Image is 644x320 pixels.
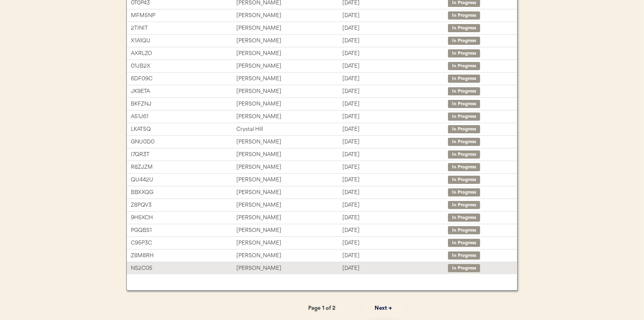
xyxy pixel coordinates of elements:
div: [PERSON_NAME] [236,264,342,273]
div: I7QR3T [131,150,236,159]
div: [PERSON_NAME] [236,11,342,20]
div: [DATE] [342,49,448,58]
div: QU442U [131,175,236,185]
div: R8ZJZM [131,163,236,172]
div: [PERSON_NAME] [236,201,342,210]
div: [DATE] [342,238,448,248]
div: [DATE] [342,188,448,197]
div: [PERSON_NAME] [236,150,342,159]
div: [PERSON_NAME] [236,49,342,58]
div: [PERSON_NAME] [236,213,342,223]
div: Page 1 of 2 [281,304,363,313]
div: 9H5XCH [131,213,236,223]
div: [DATE] [342,24,448,33]
div: [DATE] [342,87,448,96]
div: [DATE] [342,62,448,71]
div: [DATE] [342,36,448,46]
div: C95P3C [131,238,236,248]
div: [DATE] [342,74,448,84]
div: [PERSON_NAME] [236,36,342,46]
div: [PERSON_NAME] [236,24,342,33]
div: [PERSON_NAME] [236,163,342,172]
div: MFM5NP [131,11,236,20]
div: [PERSON_NAME] [236,188,342,197]
div: [DATE] [342,201,448,210]
div: LKATSQ [131,125,236,134]
div: [DATE] [342,137,448,147]
div: PGQBS1 [131,226,236,235]
div: [DATE] [342,11,448,20]
div: [DATE] [342,213,448,223]
div: [PERSON_NAME] [236,87,342,96]
div: [PERSON_NAME] [236,137,342,147]
div: 2TINIT [131,24,236,33]
div: [DATE] [342,125,448,134]
div: [PERSON_NAME] [236,251,342,260]
button: Next → [363,299,404,318]
div: [DATE] [342,226,448,235]
div: 01JB2X [131,62,236,71]
div: JK9ETA [131,87,236,96]
div: [DATE] [342,175,448,185]
div: GNU0D0 [131,137,236,147]
div: Crystal Hill [236,125,342,134]
div: [PERSON_NAME] [236,226,342,235]
div: [DATE] [342,112,448,121]
div: AXRLZO [131,49,236,58]
div: [PERSON_NAME] [236,112,342,121]
div: X1A1QU [131,36,236,46]
div: BBXXQG [131,188,236,197]
div: Z8M8RH [131,251,236,260]
div: [DATE] [342,251,448,260]
div: [PERSON_NAME] [236,99,342,109]
div: 6DF09C [131,74,236,84]
div: [DATE] [342,264,448,273]
div: A51J61 [131,112,236,121]
div: Z8PQV3 [131,201,236,210]
div: [DATE] [342,150,448,159]
div: [PERSON_NAME] [236,74,342,84]
div: [DATE] [342,163,448,172]
div: [DATE] [342,99,448,109]
div: [PERSON_NAME] [236,238,342,248]
div: [PERSON_NAME] [236,62,342,71]
div: [PERSON_NAME] [236,175,342,185]
div: BKFZNJ [131,99,236,109]
div: NS2C05 [131,264,236,273]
